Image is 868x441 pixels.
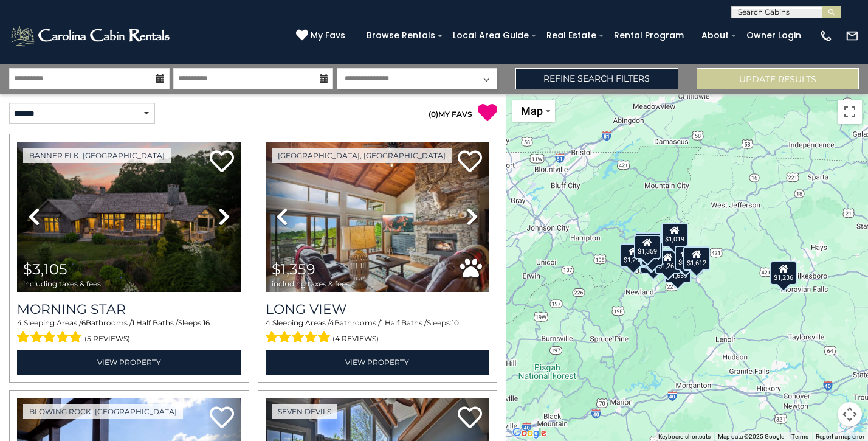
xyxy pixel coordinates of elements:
[81,318,86,327] span: 6
[84,331,130,347] span: (5 reviews)
[458,405,482,431] a: Add to favorites
[266,350,490,375] a: View Property
[654,249,681,273] div: $1,265
[695,26,735,45] a: About
[819,29,833,43] img: phone-regular-white.png
[17,142,241,292] img: thumbnail_163276265.jpeg
[816,433,864,440] a: Report a map error
[608,26,690,45] a: Rental Program
[296,29,348,43] a: My Favs
[266,142,490,292] img: thumbnail_166494318.jpeg
[429,109,438,119] span: ( )
[17,318,22,327] span: 4
[846,29,859,43] img: mail-regular-white.png
[23,148,171,163] a: Banner Elk, [GEOGRAPHIC_DATA]
[132,318,178,327] span: 1 Half Baths /
[683,246,710,271] div: $1,612
[447,26,535,45] a: Local Area Guide
[266,318,490,347] div: Sleeping Areas / Bathrooms / Sleeps:
[509,425,549,441] img: Google
[272,404,337,419] a: Seven Devils
[718,433,784,440] span: Map data ©2025 Google
[838,402,862,426] button: Map camera controls
[203,318,210,327] span: 16
[620,243,647,268] div: $1,296
[512,100,555,122] button: Change map style
[664,259,691,283] div: $1,639
[311,29,345,42] span: My Favs
[381,318,427,327] span: 1 Half Baths /
[360,26,441,45] a: Browse Rentals
[521,105,543,117] span: Map
[697,68,859,89] button: Update Results
[210,149,234,175] a: Add to favorites
[272,148,452,163] a: [GEOGRAPHIC_DATA], [GEOGRAPHIC_DATA]
[770,260,797,285] div: $1,236
[332,331,379,347] span: (4 reviews)
[23,260,67,278] span: $3,105
[838,100,862,124] button: Toggle fullscreen view
[509,425,549,441] a: Open this area in Google Maps (opens a new window)
[661,223,687,247] div: $1,019
[640,241,662,266] div: $764
[9,24,173,48] img: White-1-2.png
[431,109,436,119] span: 0
[640,249,667,274] div: $3,105
[429,109,472,119] a: (0)MY FAVS
[515,68,678,89] a: Refine Search Filters
[272,260,315,278] span: $1,359
[329,318,334,327] span: 4
[634,234,661,259] div: $1,359
[23,404,183,419] a: Blowing Rock, [GEOGRAPHIC_DATA]
[634,232,661,257] div: $1,509
[641,241,663,265] div: $534
[266,301,490,318] a: Long View
[658,432,711,441] button: Keyboard shortcuts
[452,318,459,327] span: 10
[17,301,241,318] a: Morning Star
[17,350,241,375] a: View Property
[23,280,101,288] span: including taxes & fees
[740,26,807,45] a: Owner Login
[540,26,602,45] a: Real Estate
[635,232,661,257] div: $1,014
[17,318,241,347] div: Sleeping Areas / Bathrooms / Sleeps:
[272,280,350,288] span: including taxes & fees
[791,433,808,440] a: Terms (opens in new tab)
[674,246,696,270] div: $859
[210,405,234,431] a: Add to favorites
[266,318,270,327] span: 4
[458,149,482,175] a: Add to favorites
